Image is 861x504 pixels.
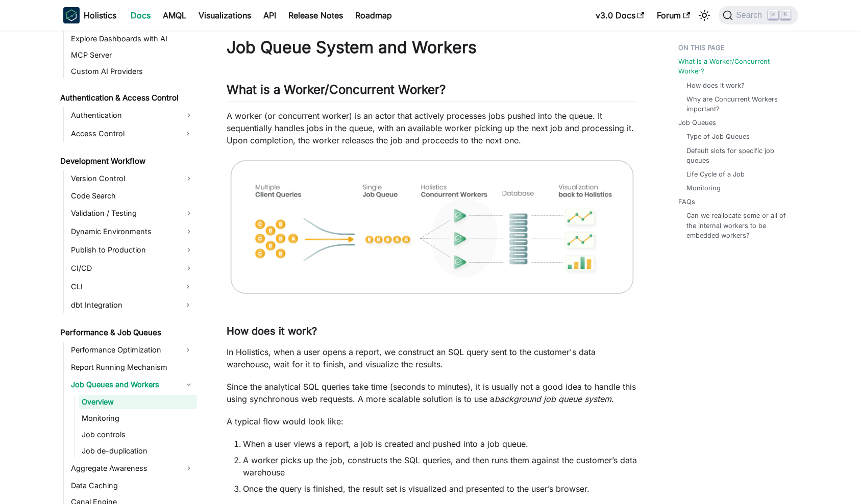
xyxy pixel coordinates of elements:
a: Publish to Production [68,242,197,258]
a: Visualizations [192,7,257,23]
h2: What is a Worker/Concurrent Worker? [227,82,637,102]
a: dbt Integration [68,297,179,313]
h3: How does it work? [227,325,637,338]
a: FAQs [678,197,695,207]
a: MCP Server [68,48,197,62]
a: Authentication & Access Control [57,91,197,105]
a: CLI [68,279,179,295]
a: HolisticsHolistics [63,7,116,23]
button: Switch between dark and light mode (currently light mode) [696,7,712,23]
a: Roadmap [349,7,398,23]
a: CI/CD [68,260,197,276]
a: Data Caching [68,478,197,493]
p: In Holistics, when a user opens a report, we construct an SQL query sent to the customer's data w... [227,346,637,370]
a: Release Notes [282,7,349,23]
a: Job Queues [678,118,716,128]
a: AMQL [157,7,192,23]
a: Explore Dashboards with AI [68,32,197,46]
li: A worker picks up the job, constructs the SQL queries, and then runs them against the customer’s ... [243,454,637,478]
li: When a user views a report, a job is created and pushed into a job queue. [243,438,637,450]
span: Search [733,11,768,20]
a: Docs [125,7,157,23]
button: Expand sidebar category 'Performance Optimization' [179,342,197,358]
a: Forum [651,7,696,23]
kbd: K [780,10,791,19]
p: Since the analytical SQL queries take time (seconds to minutes), it is usually not a good idea to... [227,381,637,405]
a: Job controls [79,427,197,442]
button: Expand sidebar category 'Access Control' [179,125,197,142]
a: Monitoring [79,411,197,425]
em: background job queue system. [495,394,614,404]
a: What is a Worker/Concurrent Worker? [678,57,792,76]
li: Once the query is finished, the result set is visualized and presented to the user’s browser. [243,483,637,495]
a: Version Control [68,170,197,187]
a: Development Workflow [57,154,197,168]
a: Authentication [68,107,197,123]
a: Performance Optimization [68,342,179,358]
a: Aggregate Awareness [68,460,197,476]
button: Expand sidebar category 'dbt Integration' [179,297,197,313]
nav: Docs sidebar [53,31,206,504]
h1: Job Queue System and Workers [227,37,637,58]
button: Search (Command+K) [719,6,798,24]
a: Monitoring [686,183,721,193]
a: API [257,7,282,23]
b: Holistics [84,9,116,21]
a: Report Running Mechanism [68,360,197,374]
a: Dynamic Environments [68,223,197,240]
a: Job de-duplication [79,444,197,458]
img: Holistics [63,7,80,23]
a: Performance & Job Queues [57,325,197,340]
a: Overview [79,395,197,409]
a: Validation / Testing [68,205,197,221]
p: A worker (or concurrent worker) is an actor that actively processes jobs pushed into the queue. I... [227,110,637,146]
a: Code Search [68,189,197,203]
a: Default slots for specific job queues [686,146,788,165]
p: A typical flow would look like: [227,415,637,427]
a: Job Queues and Workers [68,376,197,393]
a: Can we reallocate some or all of the internal workers to be embedded workers? [686,211,788,240]
a: How does it work? [686,81,745,90]
a: Custom AI Providers [68,64,197,79]
kbd: ⌘ [768,10,778,19]
button: Expand sidebar category 'CLI' [179,279,197,295]
a: Why are Concurrent Workers important? [686,94,788,114]
a: Life Cycle of a Job [686,169,745,179]
a: Access Control [68,125,179,142]
a: v3.0 Docs [589,7,651,23]
a: Type of Job Queues [686,132,750,141]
